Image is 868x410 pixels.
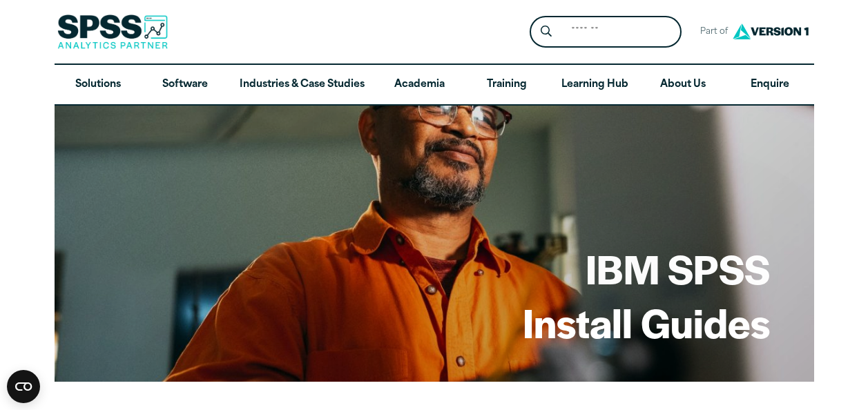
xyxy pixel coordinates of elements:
button: Open CMP widget [7,370,40,403]
a: Learning Hub [550,65,639,105]
svg: Search magnifying glass icon [541,26,552,37]
a: Industries & Case Studies [229,65,376,105]
a: Software [142,65,229,105]
img: SPSS Analytics Partner [57,14,168,49]
button: Search magnifying glass icon [533,19,559,45]
form: Site Header Search Form [530,16,682,48]
img: Version1 Logo [729,19,812,44]
a: About Us [639,65,726,105]
a: Solutions [55,65,142,105]
h1: IBM SPSS Install Guides [523,242,770,349]
a: Enquire [726,65,813,105]
a: Training [463,65,550,105]
a: Academia [376,65,463,105]
span: Part of [693,22,729,42]
nav: Desktop version of site main menu [55,65,814,105]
